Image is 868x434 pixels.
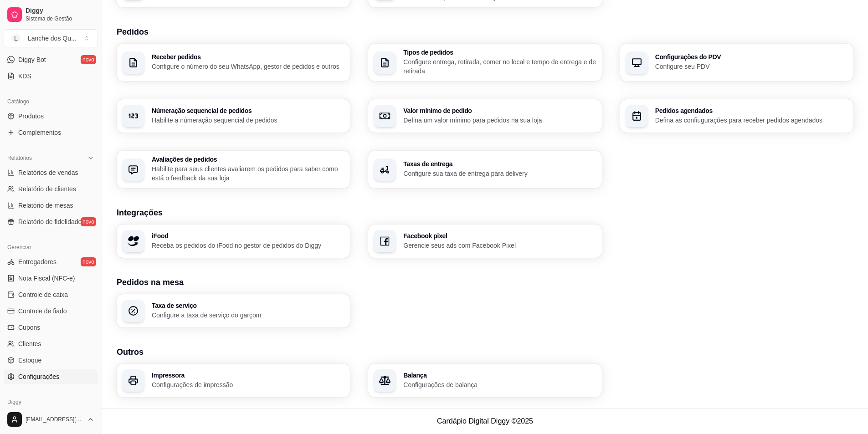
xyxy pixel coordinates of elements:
[117,346,853,358] h3: Outros
[4,29,98,47] button: Select a team
[4,109,98,123] a: Produtos
[18,112,44,121] span: Produtos
[7,154,32,162] span: Relatórios
[152,156,344,163] h3: Avaliações de pedidos
[152,62,344,71] p: Configure o número do seu WhatsApp, gestor de pedidos e outros
[102,408,868,434] footer: Cardápio Digital Diggy © 2025
[620,44,853,81] button: Configurações do PDVConfigure seu PDV
[4,125,98,140] a: Complementos
[117,44,350,81] button: Receber pedidosConfigure o número do seu WhatsApp, gestor de pedidos e outros
[4,287,98,302] a: Controle de caixa
[26,7,94,15] span: Diggy
[18,372,59,381] span: Configurações
[4,320,98,335] a: Cupons
[403,57,596,76] p: Configure entrega, retirada, comer no local e tempo de entrega e de retirada
[18,257,56,266] span: Entregadores
[18,290,68,299] span: Controle de caixa
[28,34,77,43] div: Lanche dos Qu ...
[368,44,601,81] button: Tipos de pedidosConfigure entrega, retirada, comer no local e tempo de entrega e de retirada
[117,26,853,38] h3: Pedidos
[11,34,21,43] span: L
[4,214,98,229] a: Relatório de fidelidadenovo
[403,161,596,167] h3: Taxas de entrega
[4,240,98,255] div: Gerenciar
[117,99,350,133] button: Númeração sequencial de pedidosHabilite a númeração sequencial de pedidos
[18,201,73,210] span: Relatório de mesas
[368,364,601,397] button: BalançaConfigurações de balança
[4,395,98,409] div: Diggy
[18,323,40,332] span: Cupons
[26,15,94,22] span: Sistema de Gestão
[4,353,98,368] a: Estoque
[18,128,61,137] span: Complementos
[152,54,344,60] h3: Receber pedidos
[152,107,344,114] h3: Númeração sequencial de pedidos
[4,255,98,269] a: Entregadoresnovo
[152,311,344,320] p: Configure a taxa de serviço do garçom
[403,241,596,250] p: Gerencie seus ads com Facebook Pixel
[4,94,98,109] div: Catálogo
[18,306,67,316] span: Controle de fiado
[403,380,596,389] p: Configurações de balança
[117,206,853,219] h3: Integrações
[368,151,601,188] button: Taxas de entregaConfigure sua taxa de entrega para delivery
[403,233,596,239] h3: Facebook pixel
[403,372,596,378] h3: Balança
[4,408,98,430] button: [EMAIL_ADDRESS][DOMAIN_NAME]
[403,49,596,56] h3: Tipos de pedidos
[655,54,848,60] h3: Configurações do PDV
[18,356,41,365] span: Estoque
[152,116,344,125] p: Habilite a númeração sequencial de pedidos
[4,182,98,196] a: Relatório de clientes
[4,271,98,286] a: Nota Fiscal (NFC-e)
[403,107,596,114] h3: Valor mínimo de pedido
[117,225,350,258] button: iFoodReceba os pedidos do iFood no gestor de pedidos do Diggy
[117,276,853,289] h3: Pedidos na mesa
[18,55,46,64] span: Diggy Bot
[4,304,98,318] a: Controle de fiado
[403,169,596,178] p: Configure sua taxa de entrega para delivery
[655,107,848,114] h3: Pedidos agendados
[18,217,82,226] span: Relatório de fidelidade
[655,116,848,125] p: Defina as confiugurações para receber pedidos agendados
[18,71,31,81] span: KDS
[403,116,596,125] p: Defina um valor mínimo para pedidos na sua loja
[152,302,344,309] h3: Taxa de serviço
[368,99,601,133] button: Valor mínimo de pedidoDefina um valor mínimo para pedidos na sua loja
[368,225,601,258] button: Facebook pixelGerencie seus ads com Facebook Pixel
[26,416,83,423] span: [EMAIL_ADDRESS][DOMAIN_NAME]
[18,168,78,177] span: Relatórios de vendas
[620,99,853,133] button: Pedidos agendadosDefina as confiugurações para receber pedidos agendados
[4,337,98,351] a: Clientes
[18,274,75,283] span: Nota Fiscal (NFC-e)
[152,164,344,183] p: Habilite para seus clientes avaliarem os pedidos para saber como está o feedback da sua loja
[152,241,344,250] p: Receba os pedidos do iFood no gestor de pedidos do Diggy
[152,233,344,239] h3: iFood
[117,364,350,397] button: ImpressoraConfigurações de impressão
[4,369,98,384] a: Configurações
[4,52,98,67] a: Diggy Botnovo
[18,339,41,348] span: Clientes
[4,198,98,213] a: Relatório de mesas
[4,165,98,180] a: Relatórios de vendas
[117,151,350,188] button: Avaliações de pedidosHabilite para seus clientes avaliarem os pedidos para saber como está o feed...
[4,4,98,26] a: DiggySistema de Gestão
[18,184,76,194] span: Relatório de clientes
[152,380,344,389] p: Configurações de impressão
[4,69,98,83] a: KDS
[655,62,848,71] p: Configure seu PDV
[152,372,344,378] h3: Impressora
[117,294,350,327] button: Taxa de serviçoConfigure a taxa de serviço do garçom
